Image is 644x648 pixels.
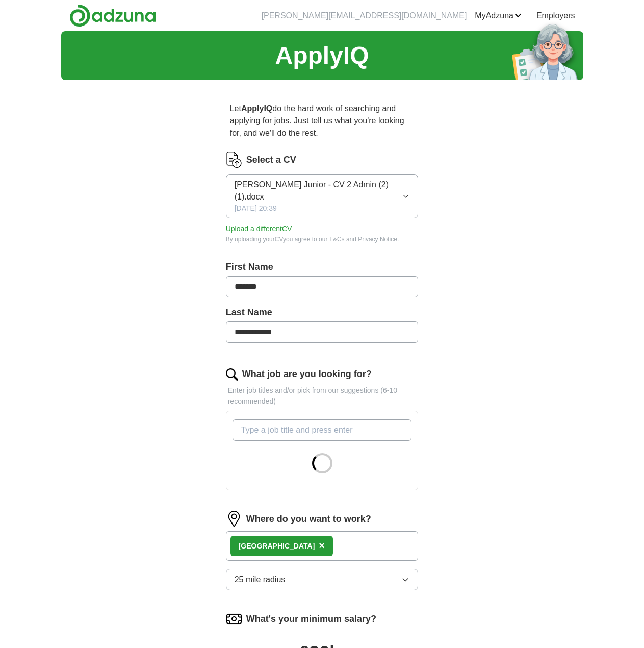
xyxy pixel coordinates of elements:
[226,368,238,381] img: search.png
[329,236,345,243] a: T&Cs
[275,37,369,74] h1: ApplyIQ
[319,538,325,554] button: ×
[319,540,325,551] span: ×
[226,611,242,627] img: salary.png
[235,203,277,214] span: [DATE] 20:39
[475,10,522,22] a: MyAdzuna
[226,152,242,168] img: CV Icon
[69,4,156,27] img: Adzuna logo
[536,10,575,22] a: Employers
[246,153,296,167] label: Select a CV
[226,385,419,407] p: Enter job titles and/or pick from our suggestions (6-10 recommended)
[226,260,419,274] label: First Name
[226,569,419,590] button: 25 mile radius
[242,367,372,381] label: What job are you looking for?
[246,612,376,626] label: What's your minimum salary?
[226,235,419,244] div: By uploading your CV you agree to our and .
[226,511,242,527] img: location.png
[262,10,467,22] li: [PERSON_NAME][EMAIL_ADDRESS][DOMAIN_NAME]
[239,541,315,552] div: [GEOGRAPHIC_DATA]
[241,104,272,113] strong: ApplyIQ
[235,179,402,203] span: [PERSON_NAME] Junior - CV 2 Admin (2) (1).docx
[226,306,419,319] label: Last Name
[233,419,412,441] input: Type a job title and press enter
[226,174,419,218] button: [PERSON_NAME] Junior - CV 2 Admin (2) (1).docx[DATE] 20:39
[226,223,292,234] button: Upload a differentCV
[358,236,397,243] a: Privacy Notice
[235,574,286,586] span: 25 mile radius
[226,98,419,143] p: Let do the hard work of searching and applying for jobs. Just tell us what you're looking for, an...
[246,512,371,526] label: Where do you want to work?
